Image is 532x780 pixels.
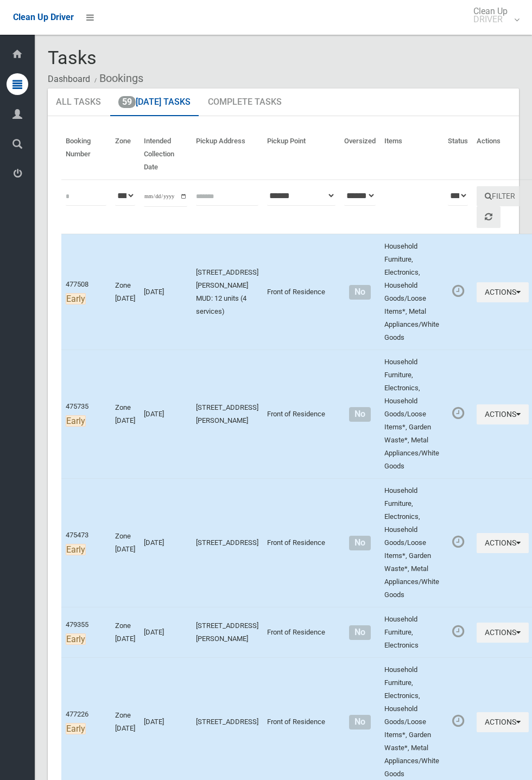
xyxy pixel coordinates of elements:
[473,15,508,23] small: DRIVER
[380,234,444,350] td: Household Furniture, Electronics, Household Goods/Loose Items*, Metal Appliances/White Goods
[192,234,263,350] td: [STREET_ADDRESS][PERSON_NAME] MUD: 12 units (4 services)
[66,633,86,645] span: Early
[349,536,370,550] span: No
[349,625,370,640] span: No
[200,88,290,117] a: Complete Tasks
[344,410,376,419] h4: Normal sized
[140,129,192,180] th: Intended Collection Date
[344,538,376,548] h4: Normal sized
[111,350,140,479] td: Zone [DATE]
[140,607,192,658] td: [DATE]
[140,234,192,350] td: [DATE]
[444,129,472,180] th: Status
[452,535,464,549] i: Booking awaiting collection. Mark as collected or report issues to complete task.
[192,607,263,658] td: [STREET_ADDRESS][PERSON_NAME]
[380,129,444,180] th: Items
[380,479,444,607] td: Household Furniture, Electronics, Household Goods/Loose Items*, Garden Waste*, Metal Appliances/W...
[111,607,140,658] td: Zone [DATE]
[263,479,340,607] td: Front of Residence
[477,404,529,424] button: Actions
[111,129,140,180] th: Zone
[380,607,444,658] td: Household Furniture, Electronics
[111,479,140,607] td: Zone [DATE]
[13,12,74,22] span: Clean Up Driver
[380,350,444,479] td: Household Furniture, Electronics, Household Goods/Loose Items*, Garden Waste*, Metal Appliances/W...
[344,628,376,637] h4: Normal sized
[92,68,143,88] li: Bookings
[263,607,340,658] td: Front of Residence
[61,607,111,658] td: 479355
[110,88,199,117] a: 59[DATE] Tasks
[66,544,86,555] span: Early
[61,129,111,180] th: Booking Number
[477,533,529,553] button: Actions
[140,350,192,479] td: [DATE]
[452,406,464,420] i: Booking awaiting collection. Mark as collected or report issues to complete task.
[61,479,111,607] td: 475473
[140,479,192,607] td: [DATE]
[477,282,529,302] button: Actions
[48,88,109,117] a: All Tasks
[111,234,140,350] td: Zone [DATE]
[452,284,464,298] i: Booking awaiting collection. Mark as collected or report issues to complete task.
[13,9,74,26] a: Clean Up Driver
[192,129,263,180] th: Pickup Address
[66,293,86,305] span: Early
[61,234,111,350] td: 477508
[349,407,370,422] span: No
[477,623,529,643] button: Actions
[66,415,86,427] span: Early
[349,285,370,300] span: No
[340,129,380,180] th: Oversized
[48,74,90,84] a: Dashboard
[468,7,518,23] span: Clean Up
[48,47,97,68] span: Tasks
[452,714,464,728] i: Booking awaiting collection. Mark as collected or report issues to complete task.
[192,479,263,607] td: [STREET_ADDRESS]
[349,715,370,730] span: No
[61,350,111,479] td: 475735
[263,234,340,350] td: Front of Residence
[344,718,376,727] h4: Normal sized
[477,186,523,206] button: Filter
[192,350,263,479] td: [STREET_ADDRESS][PERSON_NAME]
[477,712,529,732] button: Actions
[66,723,86,734] span: Early
[344,288,376,297] h4: Normal sized
[452,624,464,638] i: Booking awaiting collection. Mark as collected or report issues to complete task.
[263,129,340,180] th: Pickup Point
[263,350,340,479] td: Front of Residence
[118,96,136,108] span: 59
